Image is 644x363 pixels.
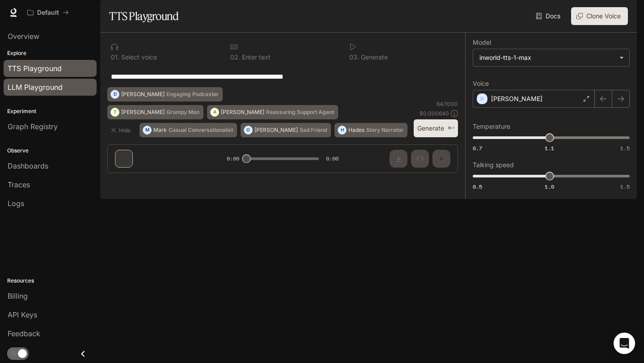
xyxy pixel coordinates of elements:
[241,123,331,137] button: O[PERSON_NAME]Sad Friend
[254,127,298,133] p: [PERSON_NAME]
[534,7,564,25] a: Docs
[109,7,178,25] h1: TTS Playground
[121,92,165,97] p: [PERSON_NAME]
[479,53,615,62] div: inworld-tts-1-max
[153,127,167,133] p: Mark
[207,105,338,119] button: A[PERSON_NAME]Reassuring Support Agent
[473,162,514,168] p: Talking speed
[414,119,458,138] button: Generate⌘⏎
[620,144,630,152] span: 1.5
[335,123,407,137] button: HHadesStory Narrator
[169,127,233,133] p: Casual Conversationalist
[230,54,240,60] p: 0 2 .
[448,126,454,131] p: ⌘⏎
[37,9,59,17] p: Default
[545,144,554,152] span: 1.1
[111,54,119,60] p: 0 1 .
[473,49,629,66] div: inworld-tts-1-max
[473,144,482,152] span: 0.7
[473,39,491,46] p: Model
[473,183,482,190] span: 0.5
[240,54,271,60] p: Enter text
[436,100,458,108] p: 64 / 1000
[140,123,237,137] button: MMarkCasual Conversationalist
[349,54,359,60] p: 0 3 .
[359,54,388,60] p: Generate
[166,110,199,115] p: Grumpy Man
[473,123,510,130] p: Temperature
[221,110,264,115] p: [PERSON_NAME]
[107,87,223,101] button: D[PERSON_NAME]Engaging Podcaster
[366,127,403,133] p: Story Narrator
[166,92,219,97] p: Engaging Podcaster
[300,127,327,133] p: Sad Friend
[119,54,157,60] p: Select voice
[121,110,165,115] p: [PERSON_NAME]
[614,333,635,354] div: Open Intercom Messenger
[545,183,554,190] span: 1.0
[111,105,119,119] div: T
[244,123,252,137] div: O
[491,94,542,103] p: [PERSON_NAME]
[107,105,203,119] button: T[PERSON_NAME]Grumpy Man
[338,123,346,137] div: H
[111,87,119,101] div: D
[143,123,151,137] div: M
[266,110,334,115] p: Reassuring Support Agent
[348,127,364,133] p: Hades
[23,4,73,21] button: All workspaces
[620,183,630,190] span: 1.5
[107,123,136,137] button: Hide
[473,80,489,87] p: Voice
[211,105,219,119] div: A
[571,7,628,25] button: Clone Voice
